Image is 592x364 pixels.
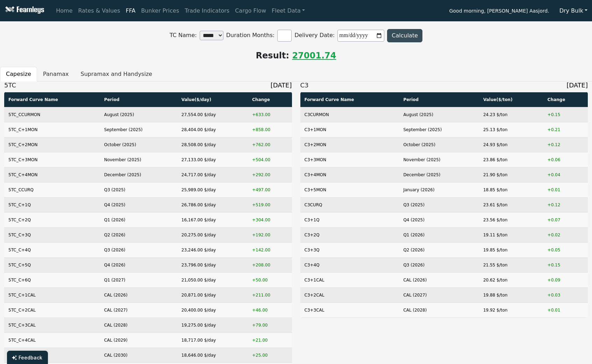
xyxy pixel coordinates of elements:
[479,137,543,152] td: 24.93 $/ton
[100,152,177,167] td: November (2025)
[399,302,479,317] td: CAL (2028)
[177,137,248,152] td: 28,508.00 $/day
[182,4,232,18] a: Trade Indicators
[479,227,543,242] td: 19.11 $/ton
[100,137,177,152] td: October (2025)
[479,302,543,317] td: 19.92 $/ton
[479,92,543,107] th: Value ($/ton)
[300,92,399,107] th: Forward Curve Name
[4,182,100,197] td: 5TC_CCURQ
[248,167,292,182] td: +292.00
[479,152,543,167] td: 23.86 $/ton
[226,27,294,44] label: Duration Months:
[543,107,588,122] td: +0.15
[294,27,387,44] label: Delivery Date:
[479,167,543,182] td: 21.90 $/ton
[177,317,248,333] td: 19,275.00 $/day
[177,107,248,122] td: 27,554.00 $/day
[479,257,543,272] td: 21.55 $/ton
[543,257,588,272] td: +0.15
[248,317,292,333] td: +79.00
[100,182,177,197] td: Q3 (2025)
[300,107,399,122] td: C3CURMON
[479,122,543,137] td: 25.13 $/ton
[248,287,292,302] td: +211.00
[138,4,182,18] a: Bunker Prices
[399,197,479,212] td: Q3 (2025)
[479,182,543,197] td: 18.85 $/ton
[248,272,292,287] td: +50.00
[300,212,399,227] td: C3+1Q
[543,302,588,317] td: +0.01
[248,197,292,212] td: +519.00
[300,167,399,182] td: C3+4MON
[300,242,399,257] td: C3+3Q
[399,122,479,137] td: September (2025)
[248,242,292,257] td: +142.00
[53,4,75,18] a: Home
[399,167,479,182] td: December (2025)
[4,333,100,348] td: 5TC_C+4CAL
[337,30,384,42] input: Delivery Date:
[248,302,292,317] td: +46.00
[248,182,292,197] td: +497.00
[177,242,248,257] td: 23,246.00 $/day
[177,212,248,227] td: 16,167.00 $/day
[479,212,543,227] td: 23.56 $/ton
[4,317,100,333] td: 5TC_C+3CAL
[170,28,226,43] label: TC Name:
[4,167,100,182] td: 5TC_C+4MON
[4,257,100,272] td: 5TC_C+5Q
[177,227,248,242] td: 20,275.00 $/day
[479,197,543,212] td: 23.61 $/ton
[543,197,588,212] td: +0.12
[543,92,588,107] th: Change
[248,257,292,272] td: +208.00
[543,227,588,242] td: +0.02
[232,4,269,18] a: Cargo Flow
[177,287,248,302] td: 20,871.00 $/day
[100,348,177,363] td: CAL (2030)
[4,227,100,242] td: 5TC_C+3Q
[177,348,248,363] td: 18,646.00 $/day
[543,137,588,152] td: +0.12
[300,197,399,212] td: C3CURQ
[100,107,177,122] td: August (2025)
[4,92,100,107] th: Forward Curve Name
[399,137,479,152] td: October (2025)
[566,81,588,89] span: [DATE]
[248,107,292,122] td: +633.00
[100,212,177,227] td: Q1 (2026)
[177,197,248,212] td: 26,786.00 $/day
[76,4,123,18] a: Rates & Values
[100,302,177,317] td: CAL (2027)
[248,212,292,227] td: +304.00
[399,242,479,257] td: Q2 (2026)
[100,257,177,272] td: Q4 (2026)
[4,272,100,287] td: 5TC_C+6Q
[300,227,399,242] td: C3+2Q
[4,152,100,167] td: 5TC_C+3MON
[479,272,543,287] td: 20.62 $/ton
[100,197,177,212] td: Q4 (2025)
[300,122,399,137] td: C3+1MON
[4,197,100,212] td: 5TC_C+1Q
[100,227,177,242] td: Q2 (2026)
[300,81,588,89] h3: C3
[248,122,292,137] td: +858.00
[100,317,177,333] td: CAL (2028)
[292,51,336,60] span: 27001.74
[177,272,248,287] td: 21,050.00 $/day
[543,272,588,287] td: +0.09
[399,152,479,167] td: November (2025)
[100,122,177,137] td: September (2025)
[248,137,292,152] td: +762.00
[37,67,75,81] button: Panamax
[177,152,248,167] td: 27,133.00 $/day
[479,242,543,257] td: 19.85 $/ton
[269,4,308,18] a: Fleet Data
[177,257,248,272] td: 23,796.00 $/day
[300,272,399,287] td: C3+1CAL
[555,4,592,17] button: Dry Bulk
[100,272,177,287] td: Q1 (2027)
